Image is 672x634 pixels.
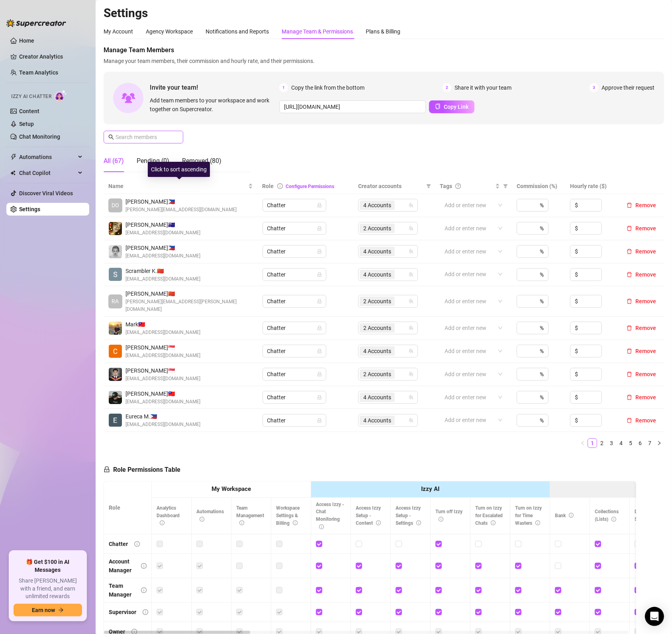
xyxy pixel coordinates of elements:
span: delete [627,348,632,354]
strong: My Workspace [212,485,251,493]
span: Add team members to your workspace and work together on Supercreator. [150,96,276,114]
span: 2 Accounts [360,323,395,333]
span: info-circle [141,563,147,569]
h2: Settings [104,6,664,21]
a: 4 [617,439,625,448]
li: Next Page [654,438,664,448]
span: Chatter [267,245,321,257]
a: Settings [19,206,40,212]
a: 7 [645,439,654,448]
span: info-circle [491,520,496,525]
span: [EMAIL_ADDRESS][DOMAIN_NAME] [125,275,200,283]
a: Content [19,108,39,114]
span: thunderbolt [10,154,17,160]
span: Workspace Settings & Billing [276,505,300,526]
img: AI Chatter [55,90,67,101]
div: Account Manager [109,557,135,575]
span: Chatter [267,269,321,281]
span: 🎁 Get $100 in AI Messages [14,558,82,574]
span: 4 Accounts [363,270,391,279]
span: info-circle [277,183,283,189]
span: Name [108,182,247,190]
span: [EMAIL_ADDRESS][DOMAIN_NAME] [125,352,200,359]
span: 4 Accounts [363,393,391,402]
span: filter [502,180,509,192]
span: Eureca M. 🇵🇭 [125,412,200,421]
span: lock [104,466,110,473]
div: All (67) [104,156,124,166]
span: Remove [635,371,656,377]
li: Previous Page [578,438,588,448]
span: team [409,249,413,254]
div: Plans & Billing [366,27,400,36]
span: info-circle [611,517,616,522]
span: lock [317,299,322,304]
li: 6 [635,438,645,448]
span: lock [317,418,322,423]
span: info-circle [160,520,165,525]
span: Remove [635,225,656,232]
span: search [108,134,114,140]
button: Remove [623,416,659,425]
span: 3 [590,83,598,92]
button: Remove [623,296,659,306]
span: Chatter [267,391,321,403]
span: Access Izzy Setup - Settings [396,505,421,526]
span: 4 Accounts [360,200,395,210]
span: team [409,203,413,208]
span: info-circle [376,520,381,525]
span: RA [112,297,119,306]
span: delete [627,395,632,400]
img: Jericko [109,391,122,404]
div: Notifications and Reports [206,27,269,36]
span: DO [112,201,119,210]
span: Chatter [267,368,321,380]
span: delete [627,418,632,423]
span: Approve their request [601,83,654,92]
div: Team Manager [109,581,135,599]
span: Chat Copilot [19,167,76,179]
span: delete [627,371,632,377]
span: 4 Accounts [360,416,395,425]
span: lock [317,226,322,231]
span: [PERSON_NAME] 🇸🇬 [125,343,200,352]
img: Scrambler Kawi [109,268,122,281]
span: Invite your team! [150,82,279,92]
span: Chatter [267,414,321,426]
span: right [657,441,662,446]
th: Commission (%) [512,179,565,194]
a: Chat Monitoring [19,133,60,140]
span: lock [317,249,322,254]
h5: Role Permissions Table [104,465,180,475]
img: Kyle Rodriguez [109,368,122,381]
button: Remove [623,323,659,333]
span: 4 Accounts [360,247,395,256]
span: info-circle [200,517,204,522]
div: Open Intercom Messenger [645,607,664,626]
img: logo-BBDzfeDw.svg [6,19,66,27]
span: delete [627,325,632,331]
span: Earn now [32,607,55,613]
span: lock [317,326,322,330]
span: Disconnect Session [635,509,659,522]
li: 7 [645,438,654,448]
span: [EMAIL_ADDRESS][DOMAIN_NAME] [125,421,200,428]
span: 4 Accounts [360,393,395,402]
span: Collections (Lists) [595,509,619,522]
a: Discover Viral Videos [19,190,73,196]
span: [EMAIL_ADDRESS][DOMAIN_NAME] [125,329,200,336]
span: 4 Accounts [360,346,395,356]
span: Automations [19,151,76,163]
span: Remove [635,417,656,424]
img: deia jane boiser [109,222,122,235]
span: [EMAIL_ADDRESS][DOMAIN_NAME] [125,252,200,260]
span: Chatter [267,345,321,357]
span: [EMAIL_ADDRESS][DOMAIN_NAME] [125,398,200,406]
a: 2 [598,439,606,448]
span: team [409,372,413,377]
span: 2 Accounts [363,297,391,306]
a: Configure Permissions [286,184,335,189]
span: [PERSON_NAME] 🇵🇭 [125,243,200,252]
strong: Izzy AI [421,485,439,493]
span: Copy Link [444,104,468,110]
